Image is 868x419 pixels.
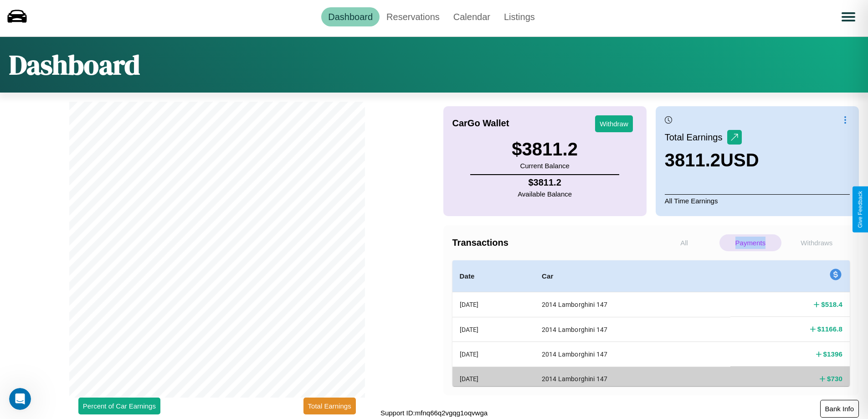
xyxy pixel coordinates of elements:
[534,367,730,391] th: 2014 Lamborghini 147
[512,139,578,160] h3: $ 3811.2
[78,398,160,414] button: Percent of Car Earnings
[452,317,535,341] th: [DATE]
[534,317,730,341] th: 2014 Lamborghini 147
[9,388,31,410] iframe: Intercom live chat
[452,260,850,391] table: simple table
[321,7,380,26] a: Dashboard
[534,292,730,317] th: 2014 Lamborghini 147
[534,342,730,367] th: 2014 Lamborghini 147
[817,324,842,334] h4: $ 1166.8
[452,118,509,129] h4: CarGo Wallet
[836,4,861,30] button: Open menu
[460,271,528,282] h4: Date
[820,400,859,418] button: Bank Info
[665,194,850,207] p: All Time Earnings
[497,7,542,26] a: Listings
[512,160,578,172] p: Current Balance
[452,238,651,248] h4: Transactions
[380,7,447,26] a: Reservations
[786,234,847,251] p: Withdraws
[665,150,759,171] h3: 3811.2 USD
[595,115,633,132] button: Withdraw
[452,367,535,391] th: [DATE]
[821,300,842,309] h4: $ 518.4
[452,292,535,317] th: [DATE]
[380,407,488,419] p: Support ID: mfnq66q2vgqg1oqvwga
[518,188,572,200] p: Available Balance
[542,271,723,282] h4: Car
[827,374,842,383] h4: $ 730
[857,191,863,228] div: Give Feedback
[452,342,535,367] th: [DATE]
[9,46,140,83] h1: Dashboard
[719,234,781,251] p: Payments
[303,398,356,414] button: Total Earnings
[518,177,572,188] h4: $ 3811.2
[653,234,715,251] p: All
[447,7,497,26] a: Calendar
[665,129,727,145] p: Total Earnings
[823,349,842,359] h4: $ 1396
